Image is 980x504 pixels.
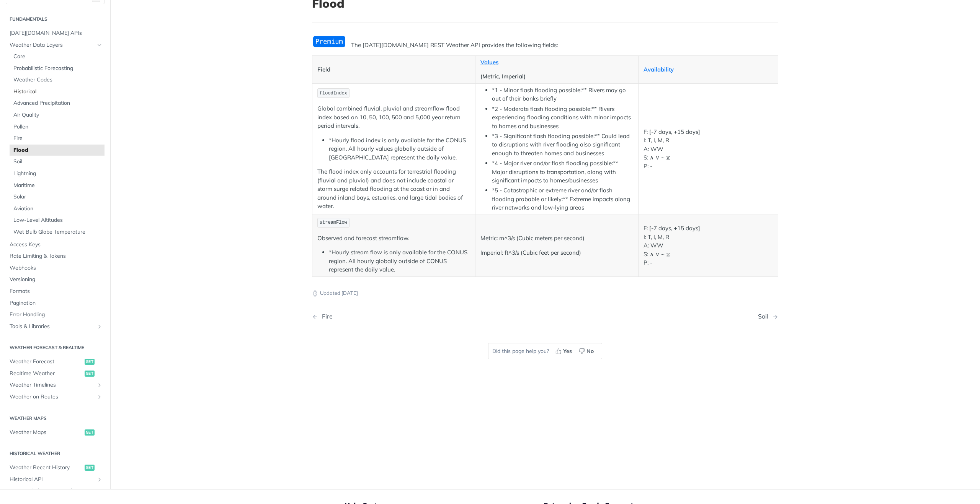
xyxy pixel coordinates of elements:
[10,370,83,377] span: Realtime Weather
[10,168,105,179] a: Lightning
[492,159,633,185] li: *4 - Major river and/or flash flooding possible:** Major disruptions to transportation, along wit...
[6,309,105,320] a: Error Handling
[13,216,103,224] span: Low-Level Altitudes
[492,186,633,212] li: *5 - Catastrophic or extreme river and/or flash flooding probable or likely:** Extreme impacts al...
[10,51,105,62] a: Core
[492,132,633,158] li: *3 - Significant flash flooding possible:** Could lead to disruptions with river flooding also si...
[13,146,103,154] span: Flood
[10,86,105,98] a: Historical
[6,415,105,422] h2: Weather Maps
[6,274,105,285] a: Versioning
[10,109,105,121] a: Air Quality
[317,104,470,130] p: Global combined fluvial, pluvial and streamflow flood index based on 10, 50, 100, 500 and 5,000 y...
[6,462,105,473] a: Weather Recent Historyget
[10,145,105,156] a: Flood
[10,358,83,366] span: Weather Forecast
[13,99,103,107] span: Advanced Precipitation
[13,88,103,96] span: Historical
[586,347,594,355] span: No
[10,63,105,74] a: Probabilistic Forecasting
[10,288,103,295] span: Formats
[10,226,105,238] a: Wet Bulb Globe Temperature
[492,86,633,103] li: *1 - Minor flash flooding possible:** Rivers may go out of their banks briefly
[10,74,105,86] a: Weather Codes
[553,345,576,357] button: Yes
[492,105,633,131] li: *2 - Moderate flash flooding possible:** Rivers experiencing flooding conditions with minor impac...
[6,485,105,497] a: Historical Climate NormalsShow subpages for Historical Climate Normals
[13,182,103,189] span: Maritime
[96,476,103,483] button: Show subpages for Historical API
[13,111,103,119] span: Air Quality
[85,465,95,471] span: get
[480,72,633,81] p: (Metric, Imperial)
[480,234,633,243] p: Metric: m^3/s (Cubic meters per second)
[6,286,105,297] a: Formats
[6,321,105,332] a: Tools & LibrariesShow subpages for Tools & Libraries
[10,276,103,283] span: Versioning
[13,53,103,60] span: Core
[10,264,103,272] span: Webhooks
[13,205,103,213] span: Aviation
[644,224,773,267] p: F: [-7 days, +15 days] I: T, I, M, R A: WW S: ∧ ∨ ~ ⧖ P: -
[13,76,103,84] span: Weather Codes
[13,158,103,166] span: Soil
[96,382,103,388] button: Show subpages for Weather Timelines
[96,488,103,494] button: Show subpages for Historical Climate Normals
[6,427,105,438] a: Weather Mapsget
[10,156,105,167] a: Soil
[10,98,105,109] a: Advanced Precipitation
[10,241,103,249] span: Access Keys
[13,65,103,72] span: Probabilistic Forecasting
[85,359,95,365] span: get
[10,252,103,260] span: Rate Limiting & Tokens
[563,347,572,355] span: Yes
[758,313,778,320] a: Next Page: Soil
[96,394,103,400] button: Show subpages for Weather on Routes
[10,464,83,471] span: Weather Recent History
[312,313,512,320] a: Previous Page: Fire
[13,170,103,177] span: Lightning
[10,476,95,483] span: Historical API
[320,91,347,96] span: floodIndex
[6,344,105,351] h2: Weather Forecast & realtime
[10,41,95,49] span: Weather Data Layers
[6,298,105,309] a: Pagination
[318,313,333,320] div: Fire
[644,66,674,73] a: Availability
[13,193,103,201] span: Solar
[480,59,498,66] a: Values
[10,180,105,191] a: Maritime
[13,123,103,131] span: Pollen
[10,29,103,37] span: [DATE][DOMAIN_NAME] APIs
[13,135,103,142] span: Fire
[480,249,633,257] p: Imperial: ft^3/s (Cubic feet per second)
[6,262,105,274] a: Webhooks
[312,41,778,50] p: The [DATE][DOMAIN_NAME] REST Weather API provides the following fields:
[317,167,470,211] p: The flood index only accounts for terrestrial flooding (fluvial and pluvial) and does not include...
[758,313,772,320] div: Soil
[10,487,95,495] span: Historical Climate Normals
[10,323,95,330] span: Tools & Libraries
[6,379,105,391] a: Weather TimelinesShow subpages for Weather Timelines
[6,16,105,23] h2: Fundamentals
[96,324,103,330] button: Show subpages for Tools & Libraries
[329,136,470,162] li: *Hourly flood index is only available for the CONUS region. All hourly values globally outside of...
[13,228,103,236] span: Wet Bulb Globe Temperature
[10,381,95,389] span: Weather Timelines
[6,239,105,250] a: Access Keys
[6,28,105,39] a: [DATE][DOMAIN_NAME] APIs
[320,220,347,225] span: streamFlow
[96,42,103,48] button: Hide subpages for Weather Data Layers
[10,215,105,226] a: Low-Level Altitudes
[10,299,103,307] span: Pagination
[317,234,470,243] p: Observed and forecast streamflow.
[6,391,105,403] a: Weather on RoutesShow subpages for Weather on Routes
[312,305,778,328] nav: Pagination Controls
[312,289,778,297] p: Updated [DATE]
[85,371,95,377] span: get
[488,343,602,359] div: Did this page help you?
[10,191,105,203] a: Solar
[6,368,105,379] a: Realtime Weatherget
[329,248,470,274] li: *Hourly stream flow is only available for the CONUS region. All hourly globally outside of CONUS ...
[6,474,105,485] a: Historical APIShow subpages for Historical API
